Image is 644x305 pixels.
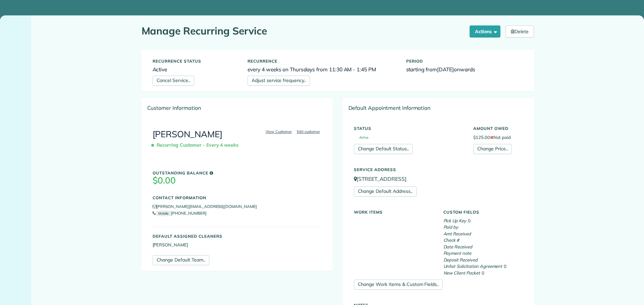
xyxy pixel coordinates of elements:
h5: Service Address [354,167,523,172]
a: Edit customer [295,129,322,135]
h5: Outstanding Balance [153,171,322,175]
div: Customer Information [142,98,333,117]
span: 0 [504,263,506,269]
small: Mobile [156,211,171,216]
h5: Recurrence [248,59,396,63]
li: [PERSON_NAME] [153,242,322,248]
h5: Amount Owed [473,126,523,131]
p: [STREET_ADDRESS] [354,175,523,183]
em: Pick Up Key [443,218,467,223]
em: Payment note [443,250,472,256]
span: Recurring Customer - Every 4 weeks [153,139,241,151]
span: [DATE] [437,66,454,73]
a: Adjust service frequency.. [248,76,310,86]
span: 0 [482,270,484,276]
button: Actions [470,25,500,37]
li: [PERSON_NAME][EMAIL_ADDRESS][DOMAIN_NAME] [153,203,322,210]
a: Change Price.. [473,144,512,154]
h5: Status [354,126,463,131]
a: Change Default Address.. [354,186,417,197]
h5: Default Assigned Cleaners [153,234,322,238]
h5: Recurrence status [153,59,238,63]
div: Default Appointment Information [343,98,534,117]
span: Active [354,136,369,139]
h5: Period [406,59,523,63]
a: Delete [505,25,534,37]
em: Amt Received [443,231,471,236]
h3: $0.00 [153,176,322,185]
h6: every 4 weeks on Thursdays from 11:30 AM - 1:45 PM [248,67,396,72]
a: [PERSON_NAME] [153,129,223,140]
h6: Active [153,67,238,72]
h5: Custom Fields [443,210,523,214]
a: Cancel Service.. [153,76,194,86]
em: Paid by [443,224,459,230]
a: Change Work Items & Custom Fields.. [354,280,443,290]
span: 0 [468,218,471,223]
em: Unfair Solicitation Agreement [443,263,502,269]
div: $125.00 Not paid [468,123,528,154]
a: View Customer [264,129,294,135]
h5: Contact Information [153,196,322,200]
em: Date Received [443,244,473,249]
a: Change Default Team.. [153,255,209,265]
em: Check # [443,237,460,243]
h6: starting from onwards [406,67,523,72]
h1: Manage Recurring Service [142,25,465,36]
em: New Client Packet [443,270,480,276]
a: Change Default Status.. [354,144,413,154]
em: Deposit Received [443,257,478,262]
h5: Work Items [354,210,433,214]
a: Mobile[PHONE_NUMBER] [153,211,207,216]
